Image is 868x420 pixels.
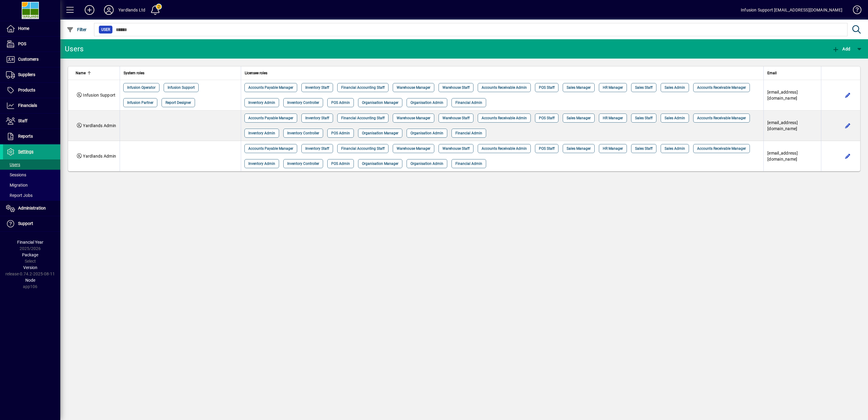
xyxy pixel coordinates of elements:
span: POS Staff [539,146,555,152]
a: Reports [3,129,60,144]
span: Warehouse Staff [442,115,470,121]
a: Support [3,216,60,231]
span: Warehouse Manager [397,85,430,91]
a: Customers [3,52,60,67]
span: Organisation Manager [362,161,398,167]
a: Sessions [3,170,60,180]
span: Financial Accounting Staff [341,146,385,152]
a: POS [3,37,60,52]
div: Infusion Support [EMAIL_ADDRESS][DOMAIN_NAME] [741,5,842,15]
span: Accounts Receivable Manager [697,115,746,121]
span: Inventory Controller [287,130,319,136]
span: POS [18,41,26,46]
span: Users [6,162,20,167]
span: HR Manager [603,146,623,152]
div: Name [76,70,116,76]
span: System roles [124,70,144,76]
span: Sessions [6,172,26,177]
span: Suppliers [18,72,35,77]
span: Sales Staff [635,115,653,121]
button: Add [80,5,99,15]
span: Infusion Support [83,93,115,98]
span: Yardlands Admin [83,123,116,128]
span: Administration [18,206,46,210]
span: [EMAIL_ADDRESS][DOMAIN_NAME] [767,120,798,131]
span: Accounts Payable Manager [248,146,293,152]
span: Inventory Admin [248,130,275,136]
span: Accounts Receivable Admin [482,85,527,91]
span: POS Admin [331,100,350,106]
a: Migration [3,180,60,190]
span: Infusion Support [168,85,195,91]
span: HR Manager [603,85,623,91]
span: Accounts Receivable Admin [482,146,527,152]
span: Organisation Manager [362,130,398,136]
span: Report Designer [165,100,191,106]
span: Yardlands Admin [83,154,116,159]
span: Licensee roles [245,70,267,76]
span: Customers [18,57,39,62]
a: Report Jobs [3,190,60,200]
span: Sales Staff [635,85,653,91]
span: Migration [6,183,28,188]
span: Inventory Admin [248,100,275,106]
span: Warehouse Manager [397,115,430,121]
a: Knowledge Base [848,1,860,21]
span: Financials [18,103,37,108]
span: Sales Admin [665,146,685,152]
span: Financial Admin [455,161,482,167]
span: Settings [18,149,33,154]
span: Infusion Operator [127,85,156,91]
a: Suppliers [3,67,60,82]
div: Yardlands Ltd [118,5,145,15]
span: Accounts Payable Manager [248,115,293,121]
span: Staff [18,118,27,123]
span: Package [22,252,38,257]
span: Organisation Admin [410,130,443,136]
span: Financial Admin [455,130,482,136]
a: Home [3,21,60,36]
span: Infusion Partner [127,100,153,106]
a: Products [3,83,60,98]
button: Edit [843,90,853,100]
span: Sales Manager [567,85,591,91]
span: Inventory Controller [287,100,319,106]
span: Warehouse Staff [442,85,470,91]
button: Add [831,43,852,54]
span: Sales Manager [567,146,591,152]
a: Administration [3,201,60,216]
button: Edit [843,151,853,161]
span: POS Staff [539,115,555,121]
a: Financials [3,98,60,113]
span: Accounts Receivable Manager [697,85,746,91]
span: Filter [67,27,87,32]
span: Add [832,46,850,51]
a: Staff [3,114,60,129]
span: Warehouse Manager [397,146,430,152]
span: Sales Manager [567,115,591,121]
span: Home [18,26,29,31]
span: Node [25,278,35,283]
span: Warehouse Staff [442,146,470,152]
span: Inventory Admin [248,161,275,167]
span: Financial Year [17,240,43,245]
span: Organisation Admin [410,161,443,167]
span: Inventory Staff [305,85,329,91]
a: Users [3,159,60,170]
span: Financial Accounting Staff [341,115,385,121]
span: Sales Staff [635,146,653,152]
button: Edit [843,121,853,130]
span: Accounts Payable Manager [248,85,293,91]
span: Inventory Controller [287,161,319,167]
button: Profile [99,5,118,15]
span: [EMAIL_ADDRESS][DOMAIN_NAME] [767,90,798,101]
span: POS Admin [331,161,350,167]
span: Inventory Staff [305,146,329,152]
span: Reports [18,134,33,139]
span: Email [767,70,777,76]
span: Accounts Receivable Admin [482,115,527,121]
span: Inventory Staff [305,115,329,121]
button: Filter [65,24,88,35]
div: Users [65,44,90,54]
span: Version [23,265,37,270]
